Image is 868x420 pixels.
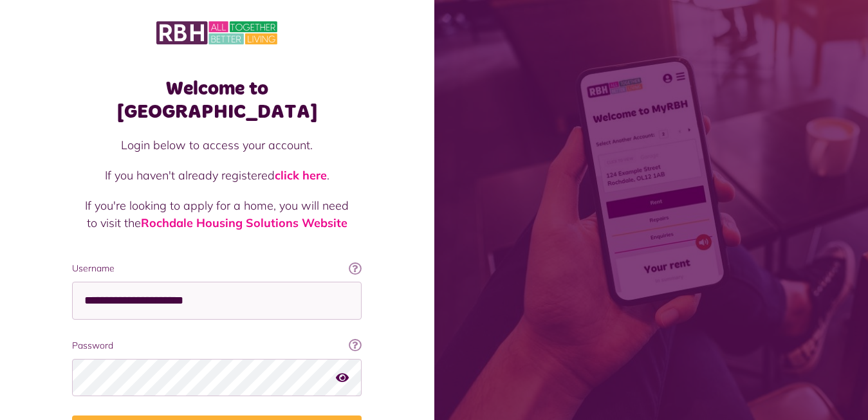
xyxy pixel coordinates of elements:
p: Login below to access your account. [85,136,349,154]
p: If you haven't already registered . [85,167,349,184]
h1: Welcome to [GEOGRAPHIC_DATA] [72,77,362,123]
img: MyRBH [156,19,277,46]
a: click here [275,168,327,183]
label: Username [72,262,362,275]
label: Password [72,339,362,352]
a: Rochdale Housing Solutions Website [141,215,347,230]
p: If you're looking to apply for a home, you will need to visit the [85,197,349,232]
